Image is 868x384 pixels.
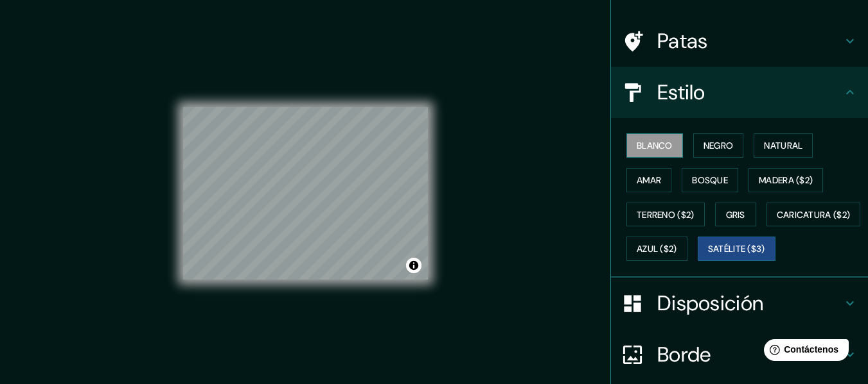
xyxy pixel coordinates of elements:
font: Satélite ($3) [708,244,765,255]
button: Activar o desactivar atribución [406,258,421,273]
button: Natural [754,133,813,158]
button: Terreno ($2) [626,203,705,227]
button: Satélite ($3) [698,237,775,261]
font: Negro [704,140,734,151]
button: Amar [626,168,671,192]
font: Madera ($2) [759,174,813,186]
button: Gris [715,203,756,227]
font: Blanco [637,140,673,151]
font: Disposición [657,290,763,317]
font: Patas [657,28,708,54]
button: Bosque [682,168,738,192]
button: Azul ($2) [626,237,687,261]
font: Azul ($2) [637,244,677,255]
button: Madera ($2) [748,168,823,192]
div: Borde [611,329,868,380]
font: Estilo [657,79,705,106]
font: Amar [637,174,661,186]
div: Disposición [611,278,868,329]
font: Bosque [692,174,728,186]
iframe: Lanzador de widgets de ayuda [754,334,854,370]
button: Caricatura ($2) [766,203,861,227]
font: Gris [726,209,745,221]
div: Patas [611,15,868,67]
button: Negro [693,133,744,158]
button: Blanco [626,133,683,158]
font: Caricatura ($2) [777,209,851,221]
font: Borde [657,341,711,368]
canvas: Mapa [183,107,428,280]
div: Estilo [611,67,868,118]
font: Natural [764,140,802,151]
font: Terreno ($2) [637,209,695,221]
